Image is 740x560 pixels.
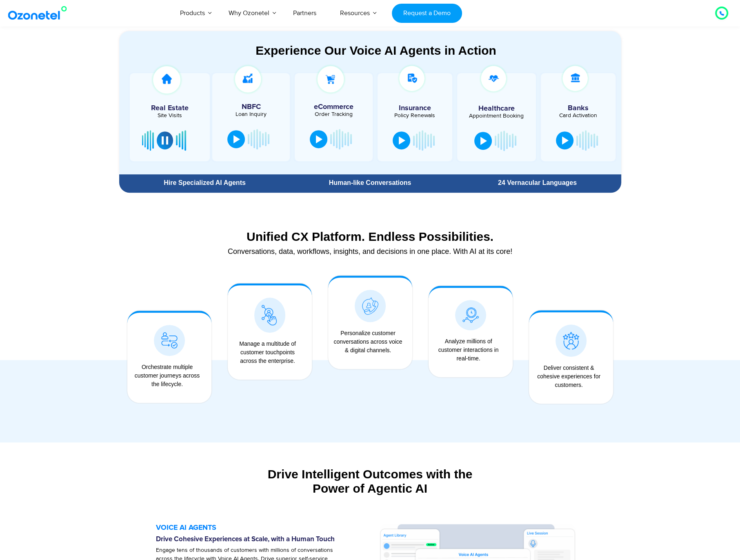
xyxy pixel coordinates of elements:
h6: Drive Cohesive Experiences at Scale, with a Human Touch [156,536,371,544]
div: Experience Our Voice AI Agents in Action [127,43,625,58]
h5: Insurance [382,104,448,112]
div: Conversations, data, workflows, insights, and decisions in one place. With AI at its core! [123,248,617,255]
div: Manage a multitude of customer touchpoints across the enterprise. [232,340,304,365]
div: Personalize customer conversations across voice & digital channels. [332,329,404,355]
a: Request a Demo [392,4,462,23]
h5: eCommerce [299,103,368,111]
div: Drive Intelligent Outcomes with the Power of Agentic AI [119,467,621,496]
div: 24 Vernacular Languages [458,180,617,186]
div: Deliver consistent & cohesive experiences for customers. [533,364,605,389]
div: Appointment Booking [463,113,530,119]
h5: Real Estate [134,104,206,112]
h5: VOICE AI AGENTS [156,524,371,531]
div: Unified CX Platform. Endless Possibilities. [123,229,617,244]
div: Policy Renewals [382,113,448,118]
h5: Healthcare [463,105,530,112]
div: Hire Specialized AI Agents [123,180,287,186]
div: Loan Inquiry [216,111,286,117]
div: Order Tracking [299,111,368,117]
div: Human-like Conversations [290,180,449,186]
h5: NBFC [216,103,286,111]
div: Card Activation [545,113,611,118]
div: Orchestrate multiple customer journeys across the lifecycle. [131,363,203,389]
div: Site Visits [134,113,206,118]
div: Analyze millions of customer interactions in real-time. [433,337,504,363]
h5: Banks [545,104,611,112]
